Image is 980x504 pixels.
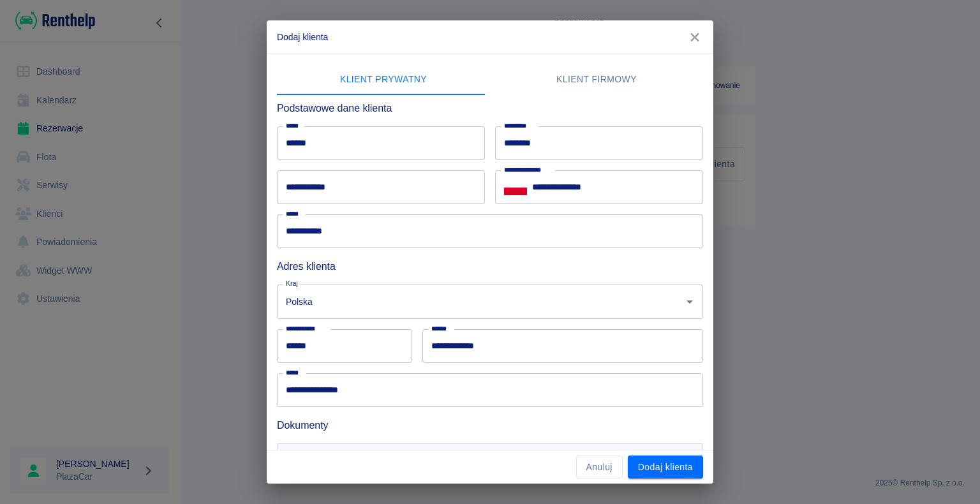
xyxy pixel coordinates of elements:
[277,258,703,274] h6: Adres klienta
[277,100,703,116] h6: Podstawowe dane klienta
[277,417,703,433] h6: Dokumenty
[267,20,713,54] h2: Dodaj klienta
[504,178,527,197] button: Select country
[277,64,490,95] button: Klient prywatny
[628,456,703,479] button: Dodaj klienta
[277,64,703,95] div: lab API tabs example
[286,279,298,288] label: Kraj
[681,293,699,311] button: Otwórz
[576,456,623,479] button: Anuluj
[490,64,703,95] button: Klient firmowy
